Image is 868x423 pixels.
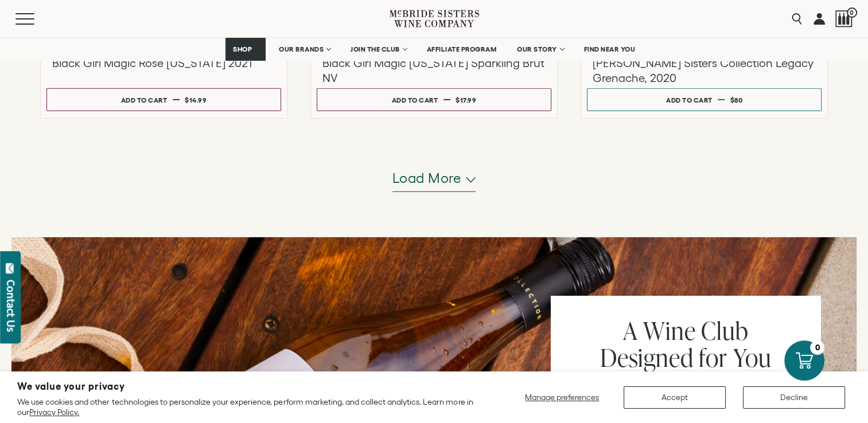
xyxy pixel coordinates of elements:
span: FIND NEAR YOU [584,45,636,53]
span: You [733,340,772,374]
span: JOIN THE CLUB [351,45,400,53]
div: 0 [810,340,824,355]
a: OUR BRANDS [271,38,337,61]
div: Add to cart [666,92,713,108]
span: Load more [392,169,462,188]
a: JOIN THE CLUB [343,38,414,61]
button: Decline [743,386,845,409]
span: SHOP [233,45,252,53]
a: Privacy Policy. [29,408,79,417]
button: Load more [392,164,476,192]
div: Contact Us [5,280,17,332]
h3: [PERSON_NAME] Sisters Collection Legacy Grenache, 2020 [593,56,816,85]
span: AFFILIATE PROGRAM [427,45,497,53]
div: Add to cart [392,92,438,108]
a: SHOP [225,38,266,61]
h3: Black Girl Magic Rosé [US_STATE] 2021 [52,56,275,70]
button: Manage preferences [518,386,606,409]
span: $14.99 [185,96,207,104]
h3: Black Girl Magic [US_STATE] Sparkling Brut NV [322,56,546,85]
button: Add to cart $14.99 [46,88,281,111]
span: Designed [600,340,694,374]
button: Add to cart $80 [587,88,822,111]
span: 0 [847,7,857,18]
p: We use cookies and other technologies to personalize your experience, perform marketing, and coll... [17,397,476,417]
a: OUR STORY [509,38,571,61]
span: $80 [730,96,743,104]
span: Manage preferences [525,393,599,402]
button: Mobile Menu Trigger [15,13,57,25]
a: FIND NEAR YOU [577,38,643,61]
span: Wine [643,314,695,347]
button: Add to cart $17.99 [317,88,551,111]
div: Add to cart [121,92,168,108]
span: OUR BRANDS [279,45,324,53]
span: Club [701,314,748,347]
button: Accept [624,386,726,409]
h2: We value your privacy [17,382,476,391]
span: A [622,314,637,347]
span: OUR STORY [517,45,557,53]
span: $17.99 [456,96,476,104]
span: for [699,340,727,374]
a: AFFILIATE PROGRAM [419,38,504,61]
